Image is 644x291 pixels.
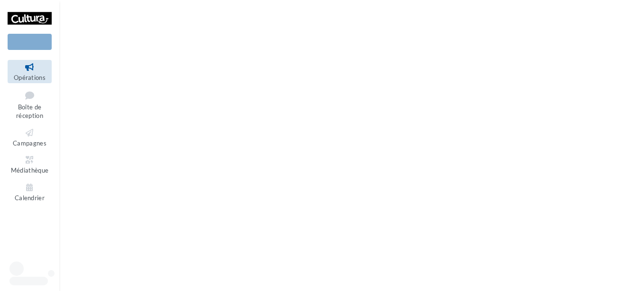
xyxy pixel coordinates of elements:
span: Médiathèque [11,166,49,174]
span: Campagnes [13,139,46,147]
span: Calendrier [15,194,45,202]
span: Opérations [14,74,46,81]
a: Calendrier [8,180,52,204]
a: Médiathèque [8,153,52,176]
span: Boîte de réception [16,103,43,120]
a: Campagnes [8,126,52,149]
a: Opérations [8,60,52,83]
div: Nouvelle campagne [8,34,52,50]
a: Boîte de réception [8,87,52,122]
